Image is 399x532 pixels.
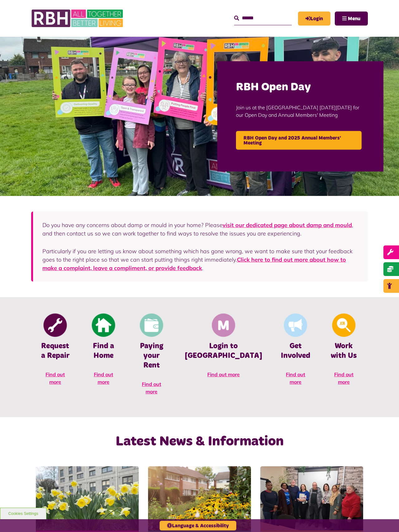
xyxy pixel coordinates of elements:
a: MyRBH [298,12,330,26]
img: Looking For A Job [332,314,355,337]
span: Menu [348,16,360,21]
span: Find out more [334,371,353,385]
h4: Request a Repair [41,341,70,361]
img: Pay Rent [140,314,163,337]
img: RBH [31,6,125,31]
h4: Work with Us [329,341,358,361]
h4: Paying your Rent [137,341,166,371]
img: Report Repair [44,314,67,337]
img: Freehold [36,466,139,530]
span: Find out more [94,371,113,385]
a: Report Repair Request a Repair Find out more [31,313,79,392]
a: Pay Rent Paying your Rent Find out more [127,313,175,401]
a: Get Involved Get Involved Find out more [272,313,320,392]
button: Language & Accessibility [160,521,236,530]
button: Navigation [335,12,368,26]
span: Find out more [46,371,65,385]
h4: Login to [GEOGRAPHIC_DATA] [185,341,262,361]
img: Group photo of customers and colleagues at Spotland Community Centre [260,466,363,530]
p: Join us at the [GEOGRAPHIC_DATA] [DATE][DATE] for our Open Day and Annual Members' Meeting [236,94,365,128]
span: Find out more [207,371,240,378]
a: Membership And Mutuality Login to [GEOGRAPHIC_DATA] Find out more [175,313,272,384]
h4: Get Involved [281,341,310,361]
img: Membership And Mutuality [212,314,235,337]
iframe: Netcall Web Assistant for live chat [371,504,399,532]
img: SAZ MEDIA RBH HOUSING4 [148,466,251,530]
img: Get Involved [284,314,307,337]
p: Do you have any concerns about damp or mould in your home? Please , and then contact us so we can... [42,221,358,238]
h2: RBH Open Day [236,80,365,94]
a: visit our dedicated page about damp and mould [223,221,352,229]
span: Find out more [142,381,161,395]
a: RBH Open Day and 2025 Annual Members' Meeting [236,131,362,150]
p: Particularly if you are letting us know about something which has gone wrong, we want to make sur... [42,247,358,272]
a: Find A Home Find a Home Find out more [79,313,127,392]
img: Find A Home [92,314,115,337]
h2: Latest News & Information [87,433,312,450]
h4: Find a Home [89,341,118,361]
span: Find out more [286,371,305,385]
a: Looking For A Job Work with Us Find out more [320,313,368,392]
